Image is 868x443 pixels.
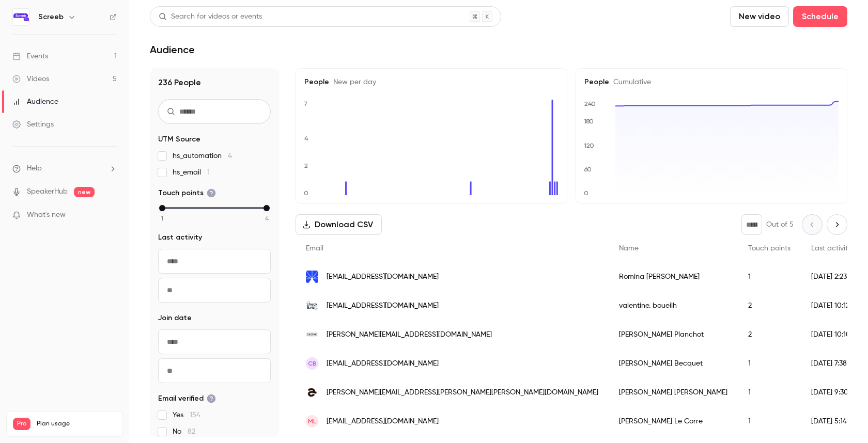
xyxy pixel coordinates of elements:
span: Name [619,245,639,252]
span: New per day [329,78,376,86]
h5: People [584,77,839,87]
span: [EMAIL_ADDRESS][DOMAIN_NAME] [327,416,439,427]
span: Last activity [811,245,851,252]
div: Search for videos or events [159,11,262,22]
div: Settings [12,119,54,130]
img: radiantlogic.com [306,271,318,283]
div: Romina [PERSON_NAME] [609,262,738,291]
span: Plan usage [37,420,116,428]
span: 4 [265,214,269,223]
div: [PERSON_NAME] Becquet [609,349,738,378]
span: [EMAIL_ADDRESS][DOMAIN_NAME] [327,272,439,282]
div: 1 [738,378,801,407]
text: 0 [584,189,588,197]
span: Last activity [158,232,202,243]
text: 240 [584,100,596,107]
span: Cumulative [609,78,651,86]
span: Email [306,245,323,252]
span: Yes [173,410,200,420]
span: hs_email [173,167,210,178]
span: [EMAIL_ADDRESS][DOMAIN_NAME] [327,358,439,369]
h6: Screeb [38,12,64,22]
div: 2 [738,291,801,320]
div: max [263,205,270,211]
span: Touch points [748,245,791,252]
span: ML [308,417,316,426]
text: 7 [304,100,307,107]
div: valentine. boueilh [609,291,738,320]
iframe: Noticeable Trigger [104,211,117,220]
button: Next page [827,214,847,235]
img: Screeb [13,9,29,25]
span: 82 [188,428,195,435]
span: 1 [161,214,163,223]
text: 4 [304,135,308,142]
span: [PERSON_NAME][EMAIL_ADDRESS][DOMAIN_NAME] [327,329,492,340]
span: Join date [158,313,192,323]
span: [EMAIL_ADDRESS][DOMAIN_NAME] [327,300,439,311]
span: new [74,187,95,197]
text: 60 [584,166,592,173]
span: No [173,426,195,437]
span: What's new [27,210,66,220]
text: 0 [304,189,308,197]
span: hs_automation [173,151,232,161]
span: 154 [190,412,200,419]
div: [PERSON_NAME] Le Corre [609,407,738,436]
span: [PERSON_NAME][EMAIL_ADDRESS][PERSON_NAME][PERSON_NAME][DOMAIN_NAME] [327,387,598,398]
text: 180 [584,118,594,125]
div: 2 [738,320,801,349]
div: Videos [12,74,49,84]
h1: 236 People [158,76,271,89]
div: 1 [738,349,801,378]
span: Pro [13,418,30,430]
text: 2 [304,162,308,169]
span: Email verified [158,393,216,404]
span: UTM Source [158,134,200,145]
button: New video [730,6,789,27]
span: Touch points [158,188,216,198]
span: CB [308,359,317,368]
h1: Audience [150,43,195,56]
p: Out of 5 [766,219,794,230]
text: 120 [584,142,594,149]
div: 1 [738,262,801,291]
div: min [159,205,165,211]
img: adeena.fr [306,386,318,399]
img: checkandvisit.com [306,299,318,312]
div: [PERSON_NAME] [PERSON_NAME] [609,378,738,407]
div: Audience [12,97,58,107]
li: help-dropdown-opener [12,163,117,174]
div: Events [12,51,48,61]
span: 1 [207,169,210,176]
button: Download CSV [296,214,382,235]
span: Help [27,163,42,174]
span: 4 [228,152,232,160]
button: Schedule [793,6,847,27]
img: laetor.co [306,328,318,341]
a: SpeakerHub [27,186,68,197]
div: 1 [738,407,801,436]
h5: People [304,77,559,87]
div: [PERSON_NAME] Planchot [609,320,738,349]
